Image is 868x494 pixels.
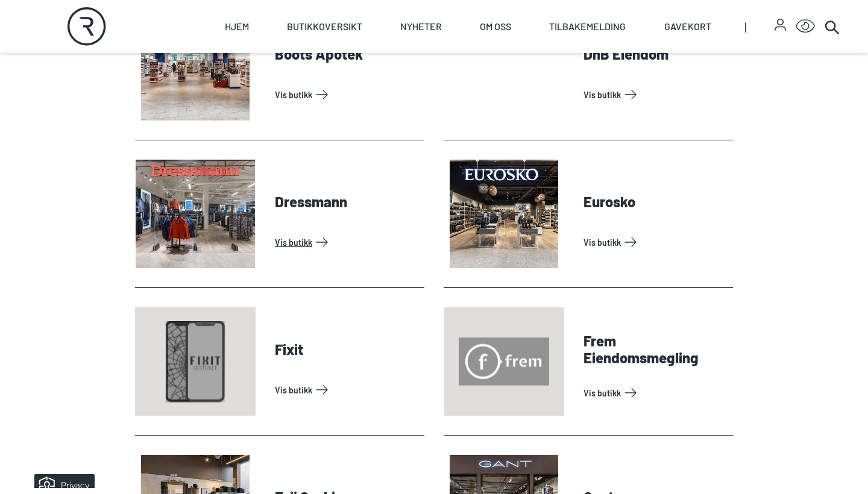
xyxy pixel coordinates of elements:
button: Open Accessibility Menu [796,17,815,36]
a: Vis Butikk: Dressmann [275,233,420,252]
h5: Privacy [49,2,78,23]
a: Vis Butikk: Frem Eiendomsmegling [583,383,728,402]
a: Vis Butikk: Boots Apotek [275,85,420,104]
a: Vis Butikk: Eurosko [583,233,728,252]
a: Vis Butikk: DnB Eiendom [583,85,728,104]
iframe: Manage Preferences [12,473,110,488]
a: Vis Butikk: Fixit [275,380,420,399]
